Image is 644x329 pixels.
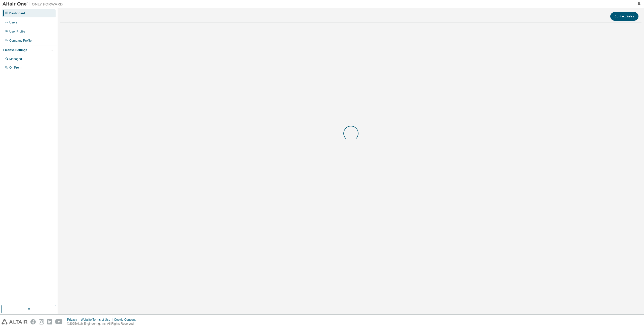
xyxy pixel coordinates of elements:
p: © 2025 Altair Engineering, Inc. All Rights Reserved. [67,322,139,326]
div: Dashboard [9,11,25,15]
img: facebook.svg [30,319,36,324]
div: License Settings [3,48,27,52]
div: Privacy [67,318,81,322]
img: linkedin.svg [47,319,52,324]
div: User Profile [9,29,25,34]
img: altair_logo.svg [2,319,27,324]
div: Company Profile [9,39,32,43]
img: instagram.svg [39,319,44,324]
div: Users [9,20,17,24]
img: Altair One [3,2,65,7]
div: Website Terms of Use [81,318,114,322]
button: Contact Sales [610,12,638,21]
div: Cookie Consent [114,318,138,322]
div: On Prem [9,66,21,70]
div: Managed [9,57,22,61]
img: youtube.svg [55,319,63,324]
